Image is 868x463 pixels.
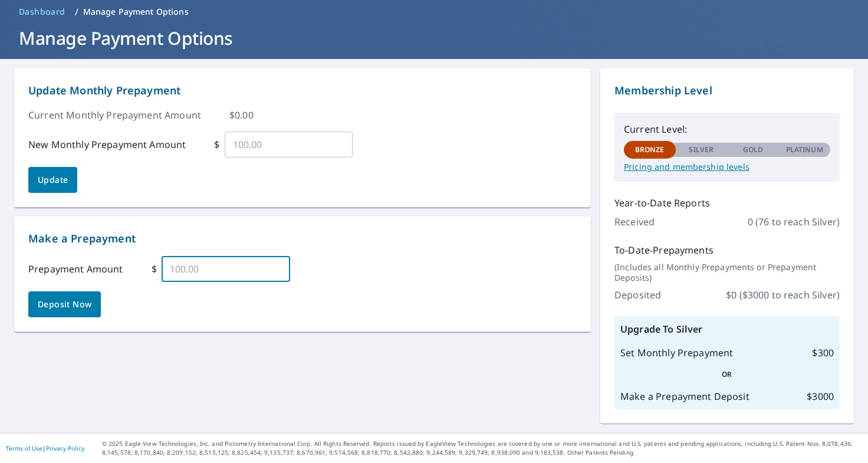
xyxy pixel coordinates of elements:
[620,389,749,403] p: Make a Prepayment Deposit
[807,389,834,403] p: $ 3000
[28,262,123,276] p: Prepayment Amount
[620,346,733,360] p: Set Monthly Prepayment
[726,288,840,302] p: $ 0 ($3000 to reach Silver)
[614,83,840,98] p: Membership Level
[14,2,70,21] a: Dashboard
[28,231,577,247] p: Make a Prepayment
[614,196,840,210] p: Year-to-Date Reports
[614,288,661,302] p: Deposited
[38,297,91,312] span: Deposit Now
[28,108,201,122] p: Current Monthly Prepayment Amount
[19,6,65,18] span: Dashboard
[102,439,862,457] p: © 2025 Eagle View Technologies, Inc. and Pictometry International Corp. All Rights Reserved. Repo...
[812,346,834,360] p: $ 300
[75,5,78,19] li: /
[28,291,101,317] button: Deposit Now
[614,262,840,283] p: (Includes all Monthly Prepayments or Prepayment Deposits)
[46,444,84,452] a: Privacy Policy
[743,145,763,155] p: Gold
[214,137,219,152] p: $
[225,128,353,161] input: 100.00
[14,2,854,21] nav: breadcrumb
[229,108,254,122] p: $ 0.00
[14,26,854,50] h1: Manage Payment Options
[28,83,577,98] p: Update Monthly Prepayment
[152,262,157,276] p: $
[624,122,830,136] p: Current Level:
[6,445,84,452] p: |
[614,243,840,257] p: To-Date-Prepayments
[28,137,186,152] p: New Monthly Prepayment Amount
[624,162,830,172] a: Pricing and membership levels
[635,145,665,155] p: Bronze
[620,369,834,380] p: OR
[620,322,834,336] p: Upgrade To Silver
[162,252,290,285] input: 100.00
[38,173,68,188] span: Update
[28,167,77,193] button: Update
[6,444,42,452] a: Terms of Use
[614,215,655,229] p: Received
[748,215,840,229] p: 0 (76 to reach Silver)
[786,145,823,155] p: Platinum
[689,145,714,155] p: Silver
[83,6,189,18] p: Manage Payment Options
